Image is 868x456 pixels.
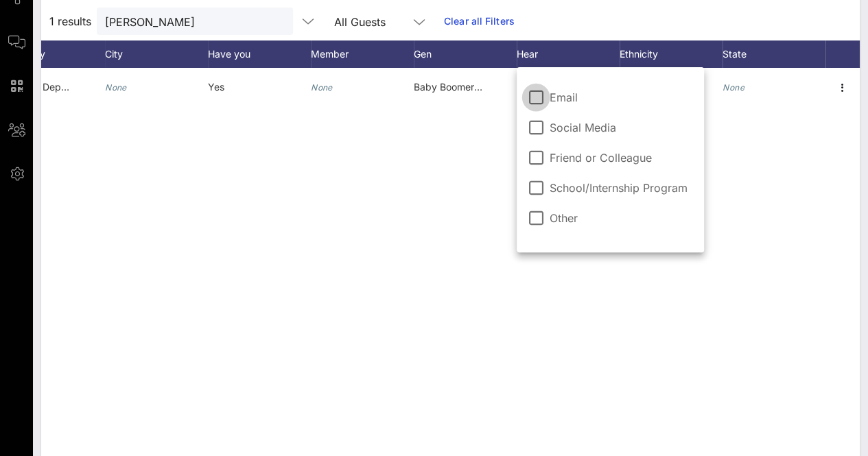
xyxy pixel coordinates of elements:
[620,40,723,68] div: Ethnicity
[550,181,693,195] span: School/Internship Program
[311,82,333,93] i: None
[517,40,620,68] div: Hear
[723,40,825,68] div: State
[208,40,311,68] div: Have you
[550,211,583,225] span: Other
[550,151,657,165] span: Friend or Colleague
[444,14,515,29] a: Clear all Filters
[326,8,436,35] div: All Guests
[334,16,386,28] div: All Guests
[414,40,517,68] div: Gen
[311,40,414,68] div: Member
[105,82,127,93] i: None
[2,40,105,68] div: Company
[723,82,744,93] i: None
[49,13,91,29] span: 1 results
[105,40,208,68] div: City
[550,91,583,104] span: Email
[550,121,622,134] span: Social Media
[208,81,224,93] span: Yes
[414,81,726,93] span: Baby Boomer (Born [DEMOGRAPHIC_DATA]–[DEMOGRAPHIC_DATA])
